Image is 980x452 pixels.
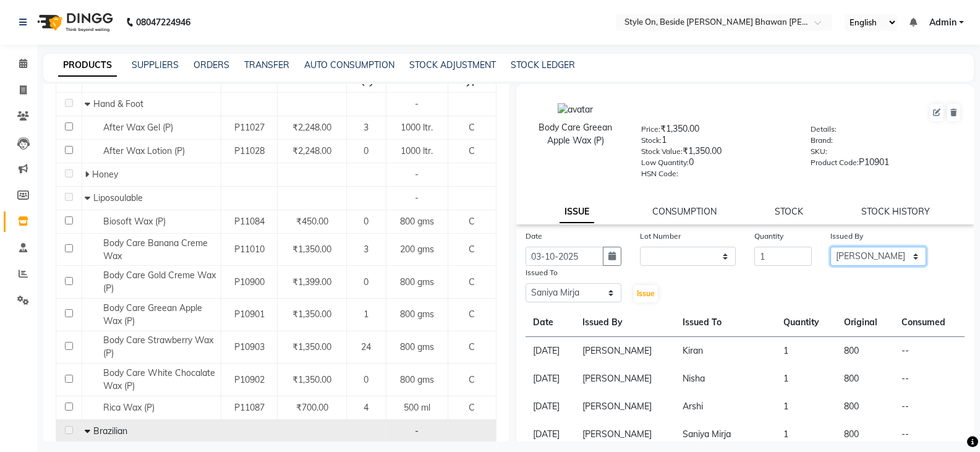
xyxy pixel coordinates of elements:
[103,145,185,156] span: After Wax Lotion (P)
[811,146,827,157] label: SKU:
[634,285,658,302] button: Issue
[575,393,676,420] td: [PERSON_NAME]
[837,309,894,337] th: Original
[296,216,328,227] span: ₹450.00
[85,169,92,180] span: Expand Row
[400,216,434,227] span: 800 gms
[526,420,575,448] td: [DATE]
[292,145,331,156] span: ₹2,248.00
[675,365,776,393] td: Nisha
[894,420,965,448] td: --
[469,402,475,413] span: C
[85,192,93,203] span: Collapse Row
[641,157,689,168] label: Low Quantity:
[234,145,265,156] span: P11028
[234,309,265,320] span: P10901
[526,393,575,420] td: [DATE]
[401,122,433,133] span: 1000 ltr.
[364,402,369,413] span: 4
[641,124,660,135] label: Price:
[641,168,678,179] label: HSN Code:
[234,216,265,227] span: P11084
[526,337,575,365] td: [DATE]
[811,156,961,173] div: P10901
[894,337,965,365] td: --
[469,341,475,352] span: C
[469,309,475,320] span: C
[361,341,371,352] span: 24
[292,244,331,255] span: ₹1,350.00
[364,309,369,320] span: 1
[469,145,475,156] span: C
[103,335,213,359] span: Body Care Strawberry Wax (P)
[894,393,965,420] td: --
[85,425,93,437] span: Collapse Row
[364,145,369,156] span: 0
[560,201,594,223] a: ISSUE
[837,365,894,393] td: 800
[93,425,127,437] span: Brazilian
[103,402,155,413] span: Rica Wax (P)
[103,302,202,326] span: Body Care Greean Apple Wax (P)
[575,420,676,448] td: [PERSON_NAME]
[526,231,542,242] label: Date
[469,374,475,385] span: C
[640,231,681,242] label: Lot Number
[776,309,837,337] th: Quantity
[641,156,792,173] div: 0
[754,231,783,242] label: Quantity
[894,365,965,393] td: --
[404,402,430,413] span: 500 ml
[292,309,331,320] span: ₹1,350.00
[675,337,776,365] td: Kiran
[292,276,331,288] span: ₹1,399.00
[469,216,475,227] span: C
[415,192,419,203] span: -
[296,402,328,413] span: ₹700.00
[93,192,143,203] span: Liposoulable
[641,145,792,162] div: ₹1,350.00
[400,374,434,385] span: 800 gms
[58,54,117,77] a: PRODUCTS
[364,276,369,288] span: 0
[575,365,676,393] td: [PERSON_NAME]
[675,309,776,337] th: Issued To
[641,135,662,146] label: Stock:
[837,420,894,448] td: 800
[401,145,433,156] span: 1000 ltr.
[103,270,216,294] span: Body Care Gold Creme Wax (P)
[103,122,173,133] span: After Wax Gel (P)
[415,98,419,109] span: -
[292,341,331,352] span: ₹1,350.00
[837,393,894,420] td: 800
[103,216,166,227] span: Biosoft Wax (P)
[194,59,229,70] a: ORDERS
[575,337,676,365] td: [PERSON_NAME]
[136,5,190,40] b: 08047224946
[364,244,369,255] span: 3
[364,216,369,227] span: 0
[132,59,179,70] a: SUPPLIERS
[234,276,265,288] span: P10900
[415,425,419,437] span: -
[234,341,265,352] span: P10903
[894,309,965,337] th: Consumed
[244,59,289,70] a: TRANSFER
[675,393,776,420] td: Arshi
[103,367,215,391] span: Body Care White Chocalate Wax (P)
[776,365,837,393] td: 1
[811,135,833,146] label: Brand:
[469,122,475,133] span: C
[776,393,837,420] td: 1
[775,206,803,217] a: STOCK
[469,276,475,288] span: C
[526,267,558,278] label: Issued To
[526,365,575,393] td: [DATE]
[641,122,792,140] div: ₹1,350.00
[364,374,369,385] span: 0
[637,289,655,298] span: Issue
[929,16,957,29] span: Admin
[409,59,496,70] a: STOCK ADJUSTMENT
[400,276,434,288] span: 800 gms
[861,206,930,217] a: STOCK HISTORY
